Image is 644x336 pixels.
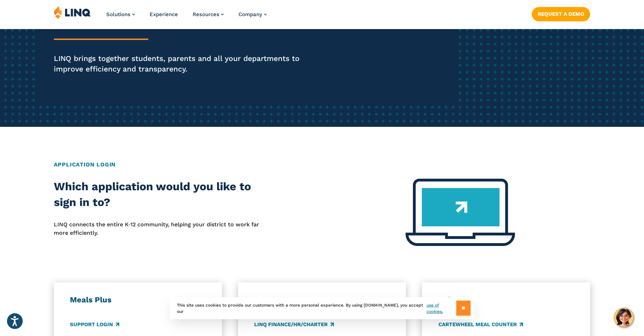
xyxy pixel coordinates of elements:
[106,11,130,18] span: Solutions
[532,6,590,21] nav: Button Navigation
[254,295,390,305] h3: LINQ
[54,6,91,19] img: LINQ | K‑12 Software
[438,295,574,305] h3: Colyar
[54,220,268,238] p: LINQ connects the entire K‑12 community, helping your district to work far more efficiently.
[614,308,634,327] button: Hello, have a question? Let’s chat.
[170,297,474,319] div: This site uses cookies to provide our customers with a more personal experience. By using [DOMAIN...
[106,6,267,29] nav: Primary Navigation
[54,160,591,169] h2: Application Login
[106,11,135,18] a: Solutions
[193,11,219,18] span: Resources
[238,11,267,18] a: Company
[54,179,268,211] h2: Which application would you like to sign in to?
[70,295,206,305] h3: Meals Plus
[427,302,456,315] a: use of cookies.
[532,7,590,21] a: Request a Demo
[54,53,302,74] p: LINQ brings together students, parents and all your departments to improve efficiency and transpa...
[238,11,262,18] span: Company
[193,11,224,18] a: Resources
[150,11,178,18] a: Experience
